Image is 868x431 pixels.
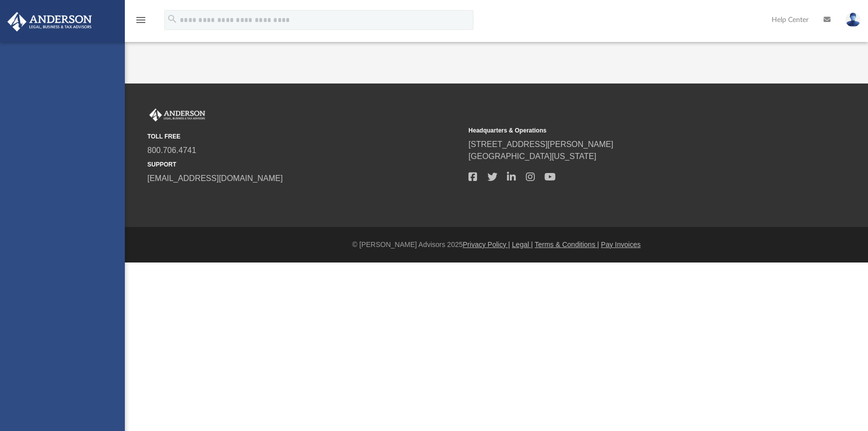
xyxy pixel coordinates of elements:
small: SUPPORT [147,160,461,169]
a: [STREET_ADDRESS][PERSON_NAME] [468,140,613,148]
a: Legal | [512,240,533,248]
img: User Pic [846,12,861,27]
a: Privacy Policy | [463,240,510,248]
a: 800.706.4741 [147,146,196,154]
a: [EMAIL_ADDRESS][DOMAIN_NAME] [147,174,283,182]
div: © [PERSON_NAME] Advisors 2025 [125,239,868,250]
small: Headquarters & Operations [468,126,783,135]
a: menu [135,19,147,26]
a: [GEOGRAPHIC_DATA][US_STATE] [468,152,596,160]
i: menu [135,14,147,26]
i: search [167,13,178,24]
a: Terms & Conditions | [535,240,599,248]
img: Anderson Advisors Platinum Portal [147,108,207,121]
a: Pay Invoices [601,240,640,248]
img: Anderson Advisors Platinum Portal [4,12,95,31]
small: TOLL FREE [147,132,461,141]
